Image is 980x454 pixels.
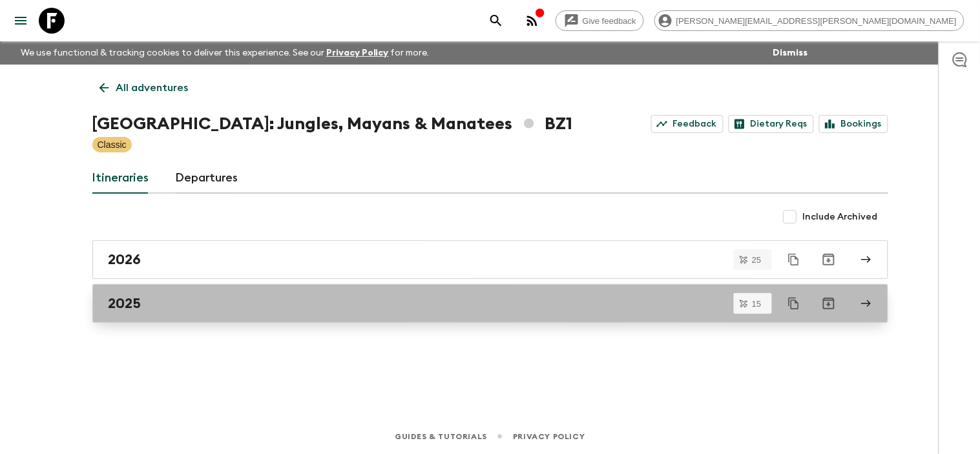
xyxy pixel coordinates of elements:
span: 15 [744,300,769,308]
p: All adventures [116,80,189,96]
h1: [GEOGRAPHIC_DATA]: Jungles, Mayans & Manatees BZ1 [92,111,573,137]
a: Privacy Policy [326,48,389,57]
a: Itineraries [92,163,150,194]
a: Privacy Policy [513,429,585,444]
a: 2026 [92,240,888,279]
a: Bookings [819,115,888,133]
h2: 2025 [109,295,141,312]
button: search adventures [483,8,509,34]
a: Dietary Reqs [729,115,814,133]
span: Give feedback [576,16,643,26]
a: 2025 [92,284,888,323]
a: Feedback [651,115,724,133]
div: [PERSON_NAME][EMAIL_ADDRESS][PERSON_NAME][DOMAIN_NAME] [654,10,964,31]
h2: 2026 [109,251,141,268]
button: Duplicate [782,292,806,315]
button: Duplicate [782,248,806,271]
button: Dismiss [770,44,811,62]
span: Include Archived [803,211,878,223]
span: 25 [744,256,769,264]
a: Guides & Tutorials [395,429,487,444]
p: We use functional & tracking cookies to deliver this experience. See our for more. [16,41,435,65]
a: Departures [176,163,239,194]
a: All adventures [92,75,196,101]
button: Archive [816,247,842,273]
span: [PERSON_NAME][EMAIL_ADDRESS][PERSON_NAME][DOMAIN_NAME] [669,16,964,26]
button: Archive [816,291,842,316]
a: Give feedback [556,10,644,31]
button: menu [8,8,34,34]
p: Classic [98,138,127,151]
